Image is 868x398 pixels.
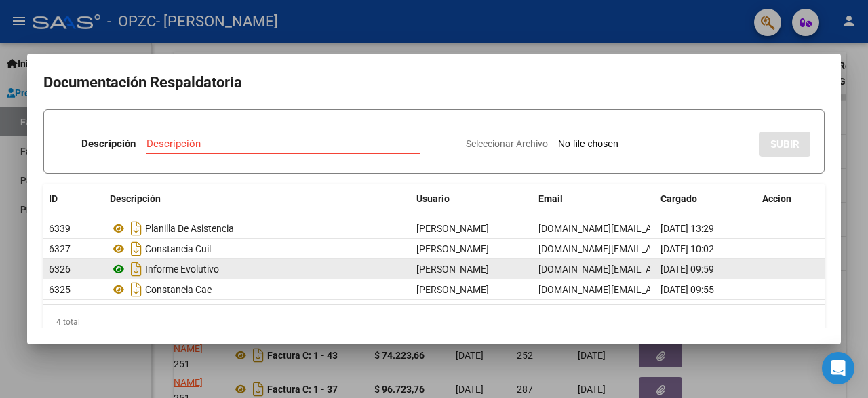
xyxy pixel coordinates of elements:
[770,138,800,151] span: SUBIR
[822,352,854,384] div: Open Intercom Messenger
[49,223,71,234] span: 6339
[416,243,489,254] span: [PERSON_NAME]
[110,193,161,204] span: Descripción
[538,243,762,254] span: [DOMAIN_NAME][EMAIL_ADDRESS][DOMAIN_NAME]
[660,193,697,204] span: Cargado
[660,264,714,275] span: [DATE] 09:59
[110,238,406,260] div: Constancia Cuil
[49,264,71,275] span: 6326
[416,223,489,234] span: [PERSON_NAME]
[660,284,714,295] span: [DATE] 09:55
[43,305,825,339] div: 4 total
[81,136,136,152] p: Descripción
[110,279,406,300] div: Constancia Cae
[416,284,489,295] span: [PERSON_NAME]
[127,279,145,300] i: Descargar documento
[660,223,714,234] span: [DATE] 13:29
[49,243,71,254] span: 6327
[660,243,714,254] span: [DATE] 10:02
[127,218,145,239] i: Descargar documento
[538,284,762,295] span: [DOMAIN_NAME][EMAIL_ADDRESS][DOMAIN_NAME]
[110,258,406,280] div: Informe Evolutivo
[127,258,145,280] i: Descargar documento
[416,264,489,275] span: [PERSON_NAME]
[43,184,104,214] datatable-header-cell: ID
[538,193,563,204] span: Email
[757,184,825,214] datatable-header-cell: Accion
[49,193,58,204] span: ID
[127,238,145,260] i: Descargar documento
[466,138,548,149] span: Seleccionar Archivo
[411,184,533,214] datatable-header-cell: Usuario
[110,218,406,239] div: Planilla De Asistencia
[49,284,71,295] span: 6325
[538,264,762,275] span: [DOMAIN_NAME][EMAIL_ADDRESS][DOMAIN_NAME]
[759,132,810,157] button: SUBIR
[762,193,791,204] span: Accion
[655,184,757,214] datatable-header-cell: Cargado
[416,193,450,204] span: Usuario
[533,184,655,214] datatable-header-cell: Email
[43,70,825,96] h2: Documentación Respaldatoria
[538,223,762,234] span: [DOMAIN_NAME][EMAIL_ADDRESS][DOMAIN_NAME]
[104,184,411,214] datatable-header-cell: Descripción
